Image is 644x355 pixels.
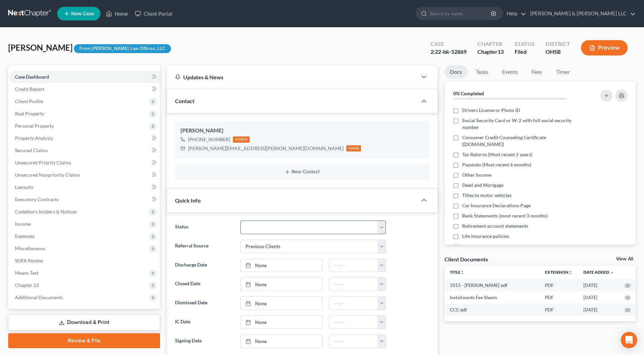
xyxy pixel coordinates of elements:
a: Client Portal [131,7,176,20]
a: Extensionunfold_more [545,270,572,275]
a: None [241,259,322,272]
a: Titleunfold_more [450,270,465,275]
div: Client Documents [444,256,488,263]
div: [PERSON_NAME] [180,127,424,135]
div: Chapter [477,40,504,48]
div: Chapter [477,48,504,56]
a: None [241,297,322,310]
input: -- : -- [330,278,378,291]
td: PDF [539,291,578,304]
span: Chapter 13 [15,282,39,288]
div: Open Intercom Messenger [621,332,637,348]
span: Contact [175,98,194,104]
div: OHSB [546,48,570,56]
span: Client Profile [15,98,43,104]
span: Other Income [462,172,491,178]
a: [PERSON_NAME] & [PERSON_NAME] LLC [527,7,635,20]
span: Car Insurance Declarations Page [462,202,531,209]
label: Discharge Date [172,259,237,272]
span: Titles to motor vehicles [462,192,512,199]
div: District [546,40,570,48]
a: Docs [444,65,468,79]
span: Credit Report [15,86,44,92]
span: Tax Returns (Most recent 2 years) [462,151,532,158]
i: expand_more [610,271,614,275]
td: [DATE] [578,304,619,316]
td: [DATE] [578,291,619,304]
div: From [PERSON_NAME] Law Offices, LLC [74,44,171,53]
span: Secured Claims [15,147,48,153]
span: Unsecured Nonpriority Claims [15,172,80,178]
span: Deed and Mortgage [462,182,503,189]
a: Credit Report [10,83,160,95]
span: Bank Statements (most recent 3 months) [462,212,548,219]
input: -- : -- [330,297,378,310]
div: Updates & News [175,74,409,81]
a: Case Dashboard [10,71,160,83]
span: Paystubs (Most recent 6 months) [462,161,531,168]
a: None [241,316,322,329]
span: Property Analysis [15,135,53,141]
span: Expenses [15,233,34,239]
span: Consumer Credit Counseling Certificate ([DOMAIN_NAME]) [462,134,582,148]
a: Secured Claims [10,144,160,157]
i: unfold_more [568,271,572,275]
input: -- : -- [330,316,378,329]
td: PDF [539,304,578,316]
a: Help [503,7,526,20]
a: None [241,278,322,291]
a: Download & Print [8,314,160,330]
a: Property Analysis [10,132,160,144]
div: 2:22-bk-52869 [430,48,467,56]
span: Codebtors Insiders & Notices [15,209,77,214]
a: Unsecured Nonpriority Claims [10,169,160,181]
span: Income [15,221,31,227]
label: Closed Date [172,277,237,291]
label: Referral Source [172,240,237,253]
label: Signing Date [172,335,237,348]
span: Separation Agreements or Divorce Decrees [462,243,553,250]
span: Case Dashboard [15,74,49,80]
span: Retirement account statements [462,223,528,229]
div: Filed [515,48,535,56]
span: Means Test [15,270,38,276]
span: Unsecured Priority Claims [15,160,71,165]
span: Social Security Card or W-2 with full social security number [462,117,582,131]
label: Status [172,221,237,234]
div: [PERSON_NAME][EMAIL_ADDRESS][PERSON_NAME][DOMAIN_NAME] [188,145,344,152]
a: Tasks [470,65,494,79]
a: View All [616,257,633,261]
span: Life insurance policies [462,233,509,240]
div: mobile [233,136,250,143]
span: Drivers License or Photo ID [462,107,520,114]
span: 13 [498,48,504,55]
span: Quick Info [175,197,201,204]
input: -- : -- [330,259,378,272]
td: 1015 - [PERSON_NAME]-pdf [444,279,539,291]
td: CCC-pdf [444,304,539,316]
span: SOFA Review [15,258,43,263]
a: Unsecured Priority Claims [10,157,160,169]
span: Miscellaneous [15,245,45,251]
a: Fees [526,65,548,79]
a: SOFA Review [10,255,160,267]
span: Real Property [15,111,44,116]
div: Case [430,40,467,48]
a: Executory Contracts [10,193,160,206]
label: IC Date [172,316,237,329]
a: Home [103,7,131,20]
div: Status [515,40,535,48]
button: Preview [581,40,628,55]
a: Lawsuits [10,181,160,193]
span: Additional Documents [15,294,63,300]
div: home [346,145,361,151]
td: PDF [539,279,578,291]
a: Timer [551,65,575,79]
i: unfold_more [460,271,465,275]
a: Review & File [8,333,160,348]
a: Events [497,65,523,79]
span: [PERSON_NAME] [8,43,73,52]
strong: 0% Completed [453,91,484,96]
div: [PHONE_NUMBER] [188,136,230,143]
input: -- : -- [330,335,378,348]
